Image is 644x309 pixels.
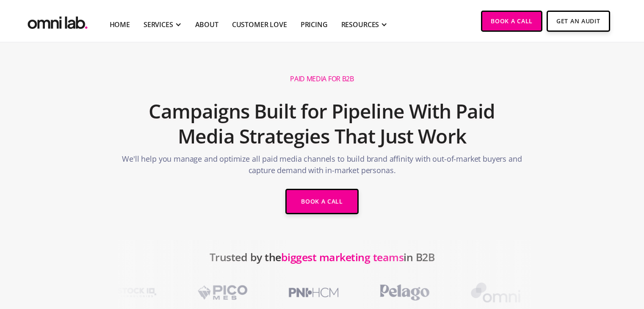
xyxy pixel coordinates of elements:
[341,19,379,30] div: RESOURCES
[301,19,328,30] a: Pricing
[281,250,404,264] span: biggest marketing teams
[547,11,610,32] a: Get An Audit
[276,280,350,305] img: PNI
[210,246,435,280] h2: Trusted by the in B2B
[121,94,524,154] h2: Campaigns Built for Pipeline With Paid Media Strategies That Just Work
[195,19,218,30] a: About
[492,211,644,309] iframe: Chat Widget
[26,11,89,31] a: home
[285,189,359,214] a: Book a Call
[144,19,173,30] div: SERVICES
[121,153,524,180] p: We'll help you manage and optimize all paid media channels to build brand affinity with out-of-ma...
[26,11,89,31] img: Omni Lab: B2B SaaS Demand Generation Agency
[481,11,542,32] a: Book a Call
[290,74,354,83] h1: Paid Media for B2B
[232,19,287,30] a: Customer Love
[110,19,130,30] a: Home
